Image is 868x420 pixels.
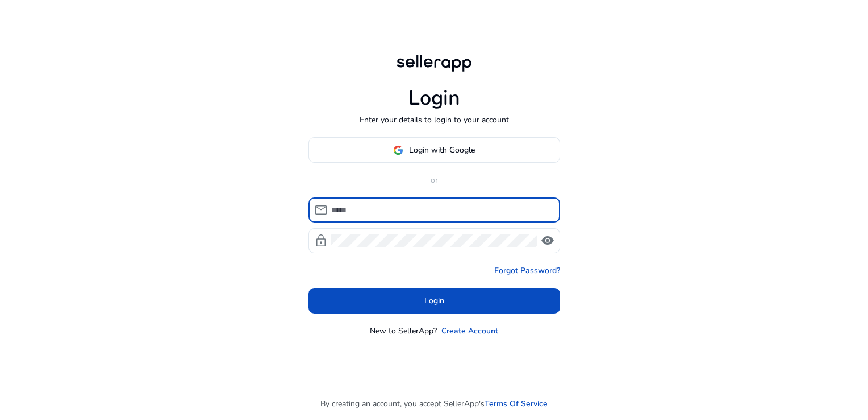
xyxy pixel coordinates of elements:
[308,288,560,314] button: Login
[541,234,554,248] span: visibility
[314,234,328,248] span: lock
[494,265,560,277] a: Forgot Password?
[424,295,444,307] span: Login
[370,325,437,337] p: New to SellerApp?
[441,325,498,337] a: Create Account
[308,174,560,186] p: or
[308,137,560,163] button: Login with Google
[485,398,548,410] a: Terms Of Service
[393,145,403,155] img: google-logo.svg
[314,203,328,217] span: mail
[408,86,460,110] h1: Login
[360,114,509,126] p: Enter your details to login to your account
[409,144,475,156] span: Login with Google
